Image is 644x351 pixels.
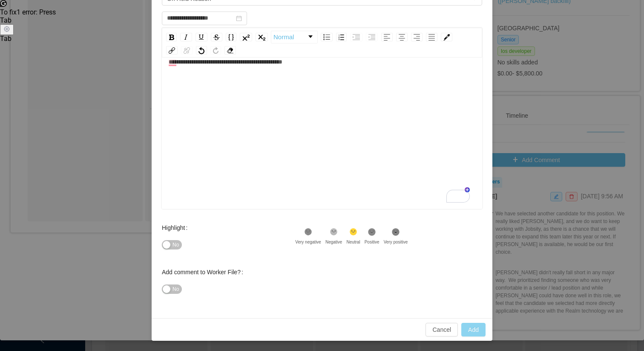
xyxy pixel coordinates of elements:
div: Remove [224,46,236,55]
div: rdw-wrapper [162,28,482,209]
button: Add comment to Worker File? [162,284,182,294]
div: rdw-history-control [194,46,223,55]
span: No [172,285,179,293]
label: Add comment to Worker File? [162,269,247,276]
div: Unlink [181,46,193,55]
span: No [172,241,179,249]
div: Undo [196,46,207,55]
div: Very positive [384,239,408,245]
div: Very negative [295,239,321,245]
div: Positive [365,239,379,245]
div: rdw-link-control [164,46,194,55]
div: Negative [325,239,342,245]
button: Cancel [425,323,458,336]
div: Neutral [346,239,360,245]
div: Redo [210,46,221,55]
div: Link [166,46,178,55]
div: To enrich screen reader interactions, please activate Accessibility in Grammarly extension settings [169,53,476,203]
label: Highlight [162,224,191,231]
button: Add [461,323,486,336]
div: rdw-remove-control [223,46,238,55]
button: Highlight [162,240,182,249]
